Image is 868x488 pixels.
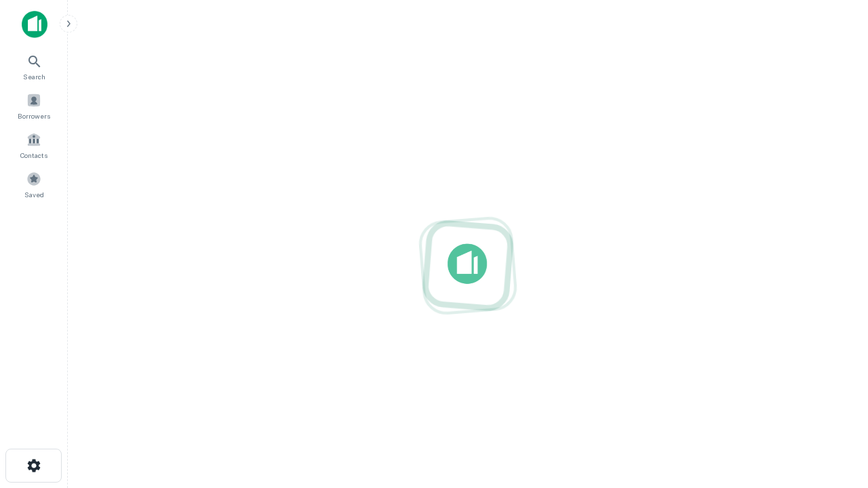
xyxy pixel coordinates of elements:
[4,87,64,124] a: Borrowers
[20,150,47,161] span: Contacts
[23,71,45,82] span: Search
[4,127,64,163] a: Contacts
[4,166,64,203] a: Saved
[18,110,50,121] span: Borrowers
[800,336,868,401] iframe: Chat Widget
[24,189,44,200] span: Saved
[22,11,47,38] img: capitalize-icon.png
[4,48,64,85] a: Search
